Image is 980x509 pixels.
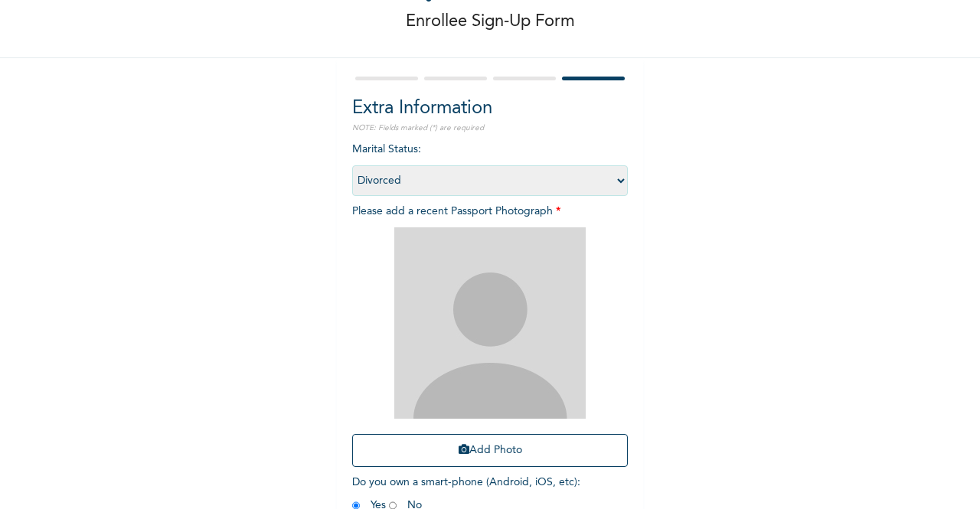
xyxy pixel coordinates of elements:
img: Crop [394,227,586,419]
p: Enrollee Sign-Up Form [406,9,575,34]
span: Marital Status : [352,144,628,186]
span: Please add a recent Passport Photograph [352,206,628,475]
h2: Extra Information [352,95,628,122]
button: Add Photo [352,434,628,467]
p: NOTE: Fields marked (*) are required [352,122,628,134]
